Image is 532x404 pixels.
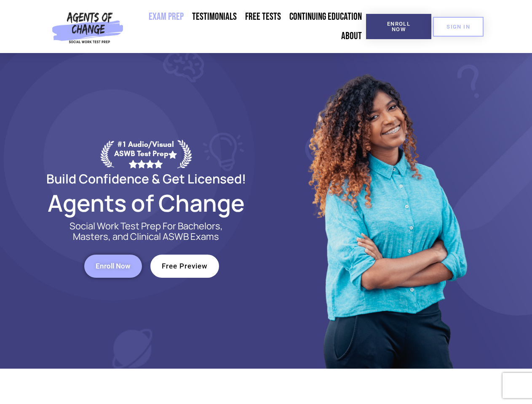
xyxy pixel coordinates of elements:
span: Enroll Now [96,263,131,270]
a: Enroll Now [84,255,142,278]
h2: Build Confidence & Get Licensed! [26,173,266,185]
a: Continuing Education [285,7,366,27]
a: Testimonials [188,7,241,27]
a: Exam Prep [144,7,188,27]
span: Enroll Now [380,21,418,32]
a: SIGN IN [433,17,484,37]
a: Free Tests [241,7,285,27]
nav: Menu [127,7,366,46]
a: Free Preview [150,255,219,278]
a: About [337,27,366,46]
span: Free Preview [162,263,208,270]
a: Enroll Now [366,14,431,39]
img: Website Image 1 (1) [302,53,471,369]
div: #1 Audio/Visual ASWB Test Prep [114,140,177,168]
h2: Agents of Change [26,193,266,213]
p: Social Work Test Prep For Bachelors, Masters, and Clinical ASWB Exams [60,221,233,242]
span: SIGN IN [446,24,470,29]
